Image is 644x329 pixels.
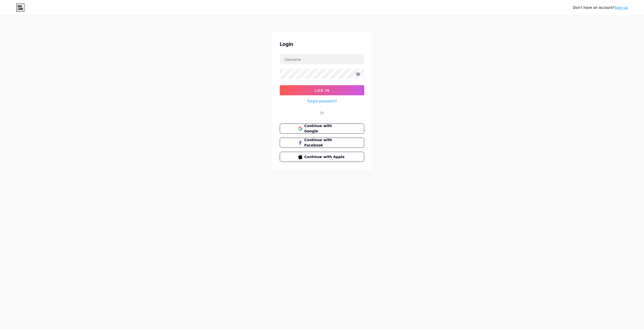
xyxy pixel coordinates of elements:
span: Continue with Google [304,123,346,134]
span: Continue with Facebook [304,137,346,148]
div: Don't have an account? [573,5,628,10]
a: Forgot password? [307,98,337,104]
input: Username [280,54,364,64]
button: Continue with Apple [280,152,364,162]
span: Continue with Apple [304,154,346,160]
div: Or [320,110,324,115]
span: Log In [315,88,330,93]
button: Continue with Google [280,124,364,134]
a: Sign up [615,6,628,10]
button: Continue with Facebook [280,138,364,148]
div: Login [280,40,364,48]
button: Log In [280,85,364,95]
